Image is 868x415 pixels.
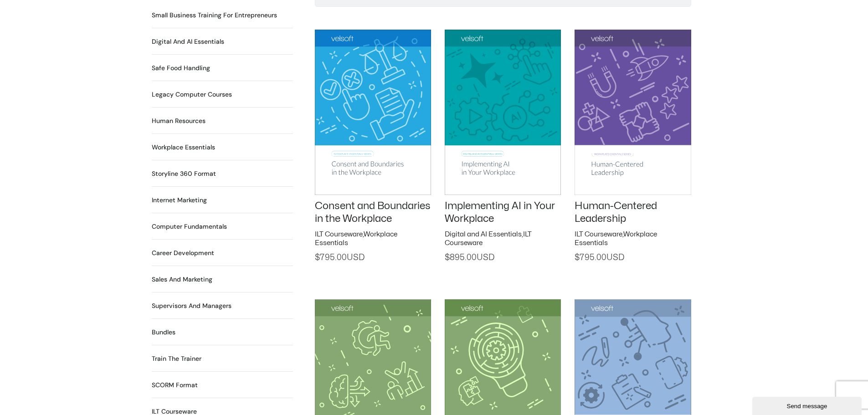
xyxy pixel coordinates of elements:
span: 895.00 [445,254,494,261]
a: Visit product category Computer Fundamentals [152,222,227,231]
h2: Human Resources [152,116,205,126]
a: Visit product category Safe Food Handling [152,63,210,73]
a: Visit product category Train the Trainer [152,354,201,364]
a: Visit product category Sales and Marketing [152,275,212,284]
h2: Workplace Essentials [152,143,215,152]
h2: Digital and AI Essentials [152,37,224,46]
h2: , [445,230,561,248]
a: Visit product category Human Resources [152,116,205,126]
h2: Legacy Computer Courses [152,90,232,99]
h2: Career Development [152,248,214,258]
a: Visit product category Small Business Training for Entrepreneurs [152,10,277,20]
a: Visit product category Legacy Computer Courses [152,90,232,99]
h2: Sales and Marketing [152,275,212,284]
a: Visit product category SCORM Format [152,380,198,390]
a: ILT Courseware [575,231,622,238]
a: Digital and AI Essentials [445,231,522,238]
h2: Internet Marketing [152,195,207,205]
h2: Supervisors and Managers [152,301,231,311]
h2: Train the Trainer [152,354,201,364]
a: Visit product category Workplace Essentials [152,143,215,152]
h2: Small Business Training for Entrepreneurs [152,10,277,20]
span: 795.00 [315,254,365,261]
h2: Computer Fundamentals [152,222,227,231]
h2: Safe Food Handling [152,63,210,73]
a: Visit product category Supervisors and Managers [152,301,231,311]
a: Visit product category Internet Marketing [152,195,207,205]
h2: , [575,230,691,248]
h2: SCORM Format [152,380,198,390]
span: $ [315,254,320,261]
span: 795.00 [575,254,624,261]
iframe: chat widget [752,395,863,415]
a: Visit product category Bundles [152,328,175,337]
a: Consent and Boundaries in the Workplace [315,201,431,224]
a: Visit product category Digital and AI Essentials [152,37,224,46]
a: Visit product category Career Development [152,248,214,258]
span: $ [575,254,580,261]
a: ILT Courseware [315,231,363,238]
h2: Bundles [152,328,175,337]
h2: Storyline 360 Format [152,169,216,179]
a: Human-Centered Leadership [575,201,657,224]
span: $ [445,254,450,261]
a: Visit product category Storyline 360 Format [152,169,216,179]
a: Implementing AI in Your Workplace [445,201,555,224]
h2: , [315,230,431,248]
